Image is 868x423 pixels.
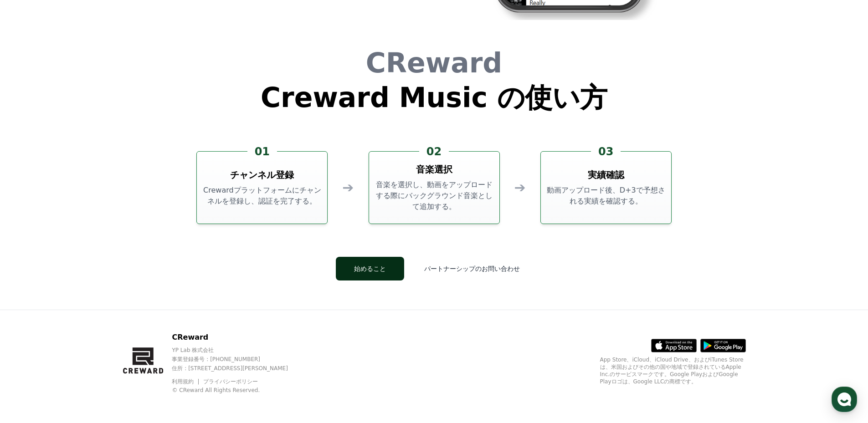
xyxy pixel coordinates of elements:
[135,302,157,310] span: Settings
[172,356,303,363] p: 事業登録番号 : [PHONE_NUMBER]
[588,168,624,181] h3: 実績確認
[600,356,746,385] p: App Store、iCloud、iCloud Drive、およびiTunes Storeは、米国およびその他の国や地域で登録されているApple Inc.のサービスマークです。Google P...
[200,185,324,207] p: Crewardプラットフォームにチャンネルを登録し、認証を完了する。
[416,163,452,176] h3: 音楽選択
[3,289,60,311] a: Home
[261,49,607,76] h1: CReward
[514,179,526,196] div: ➔
[172,365,303,372] p: 住所 : [STREET_ADDRESS][PERSON_NAME]
[60,289,118,311] a: Messages
[544,185,668,207] p: 動画アップロード後、D+3で予想される実績を確認する。
[247,144,277,159] div: 01
[419,144,449,159] div: 02
[591,144,621,159] div: 03
[172,347,303,354] p: YP Lab 株式会社
[172,387,303,394] p: © CReward All Rights Reserved.
[373,179,496,212] p: 音楽を選択し、動画をアップロードする際にバックグラウンド音楽として追加する。
[172,378,200,385] a: 利用規約
[118,289,175,311] a: Settings
[76,303,103,310] span: Messages
[203,378,258,385] a: プライバシーポリシー
[336,257,404,280] button: 始めること
[342,179,354,196] div: ➔
[411,257,533,280] button: パートナーシップのお問い合わせ
[261,84,607,111] h1: Creward Music の使い方
[230,168,294,181] h3: チャンネル登録
[23,302,39,310] span: Home
[172,332,303,343] p: CReward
